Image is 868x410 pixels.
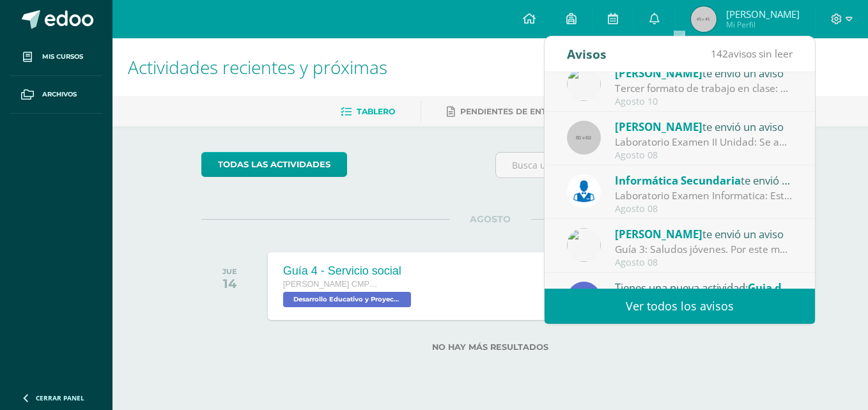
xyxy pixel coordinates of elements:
span: avisos sin leer [711,47,793,61]
a: Ver todos los avisos [545,289,815,324]
div: te envió un aviso [615,225,793,242]
img: 6dfd641176813817be49ede9ad67d1c4.png [567,67,601,101]
div: te envió un aviso [615,172,793,188]
span: Mis cursos [42,52,83,62]
div: Agosto 08 [615,257,793,268]
span: [PERSON_NAME] [726,8,800,20]
img: 60x60 [567,121,601,155]
span: Pendientes de entrega [460,107,570,116]
span: 142 [711,47,728,61]
span: Archivos [42,89,77,100]
div: Agosto 10 [615,96,793,107]
div: 14 [222,276,237,291]
div: Guía 4 - Servicio social [283,264,414,278]
span: Guia de aprendizaje 3 [748,280,863,295]
a: todas las Actividades [201,152,347,177]
span: Desarrollo Educativo y Proyecto de Vida 'C' [283,292,411,307]
span: [PERSON_NAME] [615,227,702,241]
div: JUE [222,267,237,276]
span: [PERSON_NAME] [615,66,702,80]
img: 45x45 [691,6,717,32]
div: te envió un aviso [615,65,793,81]
a: Archivos [10,76,102,114]
span: [PERSON_NAME] CMP Bachillerato en CCLL con Orientación en Computación [283,280,379,289]
span: Informática Secundaria [615,173,741,188]
div: Agosto 08 [615,204,793,215]
div: Guía 3: Saludos jóvenes. Por este medio les informo que tiene desde este momento hasta las 11:58 ... [615,242,793,257]
div: Tercer formato de trabajo en clase: Saludos jóvenes Les comparto el formato de trabajo que estare... [615,81,793,96]
div: Laboratorio Examen Informatica: Estimados alumnos se les adjunta los laboratorio examen de la III... [615,188,793,203]
span: [PERSON_NAME] [615,119,702,134]
div: Agosto 08 [615,150,793,161]
img: 6dfd641176813817be49ede9ad67d1c4.png [567,228,601,262]
div: Laboratorio Examen II Unidad: Se adjunta el laboratorio examen de la II Unidad para las clases de... [615,135,793,149]
span: Mi Perfil [726,19,800,30]
div: te envió un aviso [615,118,793,135]
input: Busca una actividad próxima aquí... [496,153,779,178]
a: Pendientes de entrega [447,102,570,122]
a: Tablero [341,102,395,122]
span: Cerrar panel [36,393,84,402]
label: No hay más resultados [201,342,780,352]
span: AGOSTO [449,213,531,225]
span: Tablero [357,107,395,116]
div: Tienes una nueva actividad: [615,279,793,296]
img: 6ed6846fa57649245178fca9fc9a58dd.png [567,174,601,208]
span: Actividades recientes y próximas [128,55,387,79]
div: Avisos [567,36,607,72]
a: Mis cursos [10,38,102,76]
